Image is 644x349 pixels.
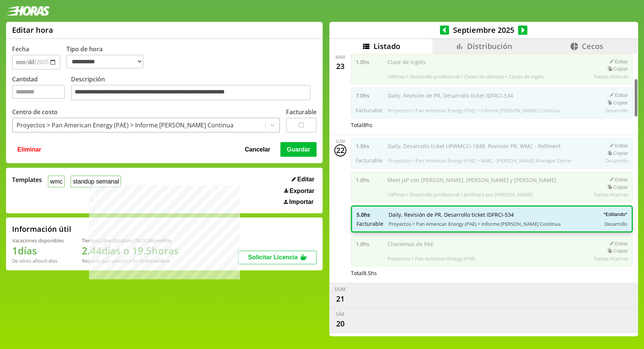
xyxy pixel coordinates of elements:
select: Tipo de hora [66,55,143,69]
div: scrollable content [329,54,638,335]
span: Templates [12,176,42,184]
span: Editar [297,176,314,183]
span: Exportar [289,188,314,194]
span: Septiembre 2025 [449,25,518,35]
button: Editar [289,176,317,183]
div: 21 [334,292,346,305]
label: Cantidad [12,75,71,103]
span: Cecos [582,41,603,51]
h1: 2.44 días o 19.5 horas [82,244,179,257]
span: Solicitar Licencia [248,254,298,260]
div: Total 8.5 hs [351,269,633,277]
button: wmc [48,176,65,187]
span: Importar [289,199,314,205]
div: 23 [334,60,346,72]
h1: Editar hora [12,25,53,35]
div: Tiempo Libre Optativo (TiLO) disponible [82,237,179,244]
div: sáb [336,311,344,317]
button: standup semanal [71,176,121,187]
label: Centro de costo [12,108,58,116]
div: Vacaciones disponibles [12,237,64,244]
div: De otros años: 0 días [12,257,64,264]
b: Diciembre [145,257,169,264]
button: Eliminar [15,142,43,156]
label: Descripción [71,75,317,103]
textarea: Descripción [71,85,310,101]
label: Fecha [12,45,29,53]
div: mar [335,54,345,60]
div: Proyectos > Pan American Energy (PAE) > Informe [PERSON_NAME] Continua [17,121,234,129]
div: Recordá que vencen a fin de [82,257,179,264]
h1: 1 días [12,244,64,257]
div: dom [335,286,346,292]
div: Total 8 hs [351,121,633,129]
button: Solicitar Licencia [238,251,317,264]
span: Distribución [467,41,512,51]
h2: Información útil [12,224,71,234]
input: Cantidad [12,85,65,99]
label: Facturable [286,108,317,116]
label: Tipo de hora [66,45,149,70]
span: Listado [373,41,400,51]
button: Exportar [282,187,317,195]
div: 20 [334,317,346,329]
div: lun [336,138,345,144]
button: Guardar [280,142,317,156]
div: 22 [334,144,346,156]
button: Cancelar [243,142,273,156]
img: logotipo [6,6,50,16]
